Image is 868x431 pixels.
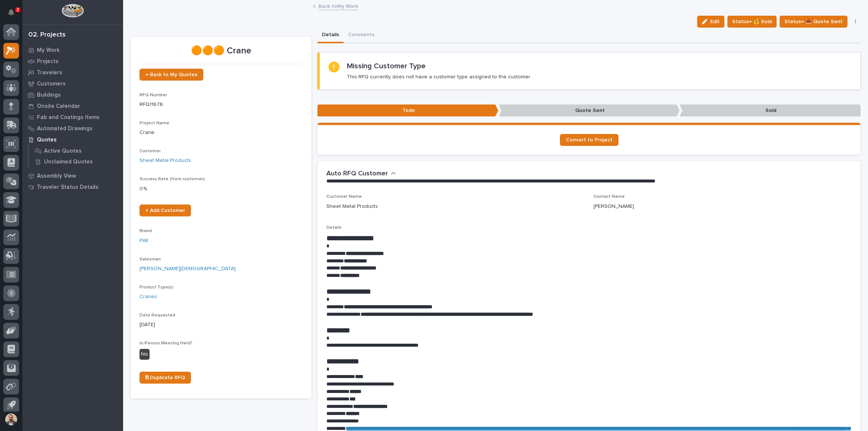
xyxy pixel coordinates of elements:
span: Project Name [140,121,169,125]
button: Edit [697,16,724,28]
img: Workspace Logo [62,4,84,18]
p: Travelers [37,69,62,76]
a: Active Quotes [29,146,123,156]
button: Status→ 📤 Quote Sent [780,16,847,28]
a: Assembly View [22,170,123,181]
p: Crane [140,129,303,137]
a: Sheet Metal Products [140,157,191,165]
p: Assembly View [37,173,76,179]
a: + Add Customer [140,204,191,216]
a: Projects [22,56,123,67]
p: Quote Sent [499,104,680,117]
span: Convert to Project [566,137,612,143]
span: Edit [710,18,720,25]
a: Fab and Coatings Items [22,112,123,123]
span: ← Back to My Quotes [145,72,197,77]
p: Buildings [37,92,61,99]
button: Details [317,28,344,43]
h2: Missing Customer Type [347,62,426,71]
span: Salesman [140,257,161,262]
span: Details [326,225,342,230]
a: Buildings [22,89,123,100]
p: RFQ11676 [140,101,303,109]
button: Notifications [3,4,19,20]
p: Onsite Calendar [37,103,80,110]
button: Auto RFQ Customer [326,170,396,178]
a: Back toMy Work [319,1,358,10]
span: Contact Name [593,194,625,199]
a: Onsite Calendar [22,100,123,112]
p: 🟠🟠🟠 Crane [140,46,303,56]
p: Traveler Status Details [37,184,98,191]
a: Traveler Status Details [22,181,123,193]
button: Comments [344,28,379,43]
h2: Auto RFQ Customer [326,170,388,178]
span: RFQ Number [140,93,167,97]
span: Brand [140,229,152,233]
a: ⎘ Duplicate RFQ [140,372,191,384]
p: Quotes [37,137,57,143]
span: Status→ 💰 Sold [732,17,772,26]
p: [PERSON_NAME] [593,203,634,210]
p: Unclaimed Quotes [44,159,93,165]
p: Fab and Coatings Items [37,114,100,121]
span: Status→ 📤 Quote Sent [784,17,843,26]
button: users-avatar [3,412,19,427]
p: Sheet Metal Products [326,203,378,210]
p: 2 [16,7,19,12]
p: Todo [317,104,498,117]
p: Automated Drawings [37,125,93,132]
button: Status→ 💰 Sold [727,16,777,28]
span: Date Requested [140,313,175,318]
a: PWI [140,237,148,245]
span: Customer [140,149,161,153]
a: ← Back to My Quotes [140,69,203,81]
p: My Work [37,47,60,54]
p: Projects [37,58,59,65]
p: 0 % [140,185,303,193]
span: Product Type(s) [140,285,173,290]
span: ⎘ Duplicate RFQ [145,375,185,380]
span: In-Person Meeting Held? [140,341,192,346]
span: + Add Customer [145,208,185,213]
a: [PERSON_NAME][DEMOGRAPHIC_DATA] [140,265,236,273]
div: Notifications2 [9,9,19,21]
p: This RFQ currently does not have a customer type assigned to the customer [347,74,530,80]
p: Customers [37,81,66,87]
a: Unclaimed Quotes [29,156,123,167]
span: Success Rate (from customer) [140,177,205,181]
a: Customers [22,78,123,89]
p: Active Quotes [44,148,82,154]
a: Automated Drawings [22,123,123,134]
a: Quotes [22,134,123,145]
p: Sold [680,104,861,117]
div: 02. Projects [28,31,66,39]
a: My Work [22,44,123,56]
a: Cranes [140,293,157,301]
a: Travelers [22,67,123,78]
a: Convert to Project [560,134,618,146]
p: [DATE] [140,321,303,329]
span: Customer Name [326,194,362,199]
div: No [140,349,150,360]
